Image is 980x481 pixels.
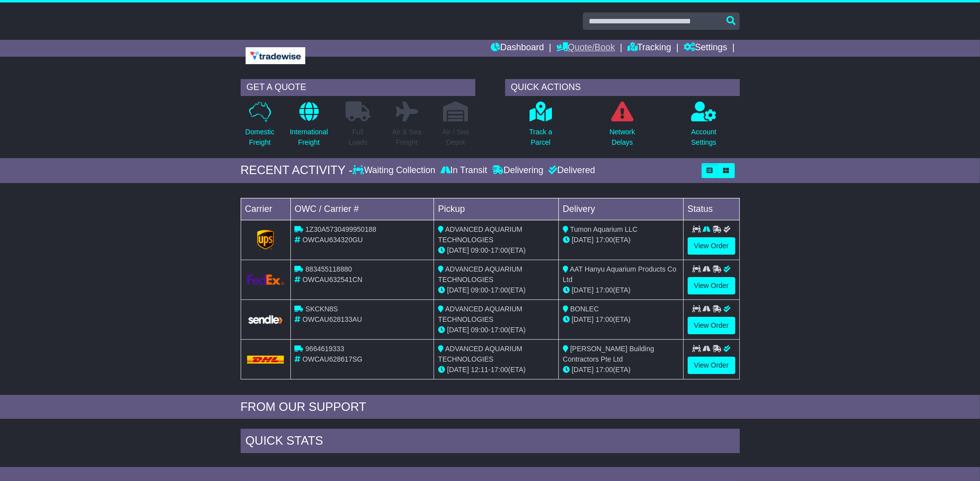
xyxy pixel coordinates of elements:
div: In Transit [438,165,490,176]
span: [DATE] [447,286,469,294]
img: GetCarrierServiceLogo [257,230,274,250]
a: Quote/Book [556,40,615,57]
span: 17:00 [596,286,613,294]
div: GET A QUOTE [241,79,475,96]
a: NetworkDelays [609,101,635,153]
a: View Order [688,237,735,255]
td: OWC / Carrier # [290,198,434,220]
span: 17:00 [491,246,508,254]
div: (ETA) [563,235,679,245]
td: Deliveries [241,456,740,481]
p: Air / Sea Depot [443,127,469,148]
span: OWCAU628617SG [302,355,362,363]
span: Tumon Aquarium LLC [570,225,638,233]
div: (ETA) [563,365,679,375]
p: Track a Parcel [529,127,552,148]
div: FROM OUR SUPPORT [241,400,740,414]
div: - (ETA) [438,365,554,375]
a: View Order [688,317,735,334]
span: AAT Hanyu Aquarium Products Co Ltd [563,265,676,284]
span: 883455118880 [305,265,352,273]
span: SKCKN8S [305,305,338,313]
a: Settings [684,40,727,57]
div: - (ETA) [438,325,554,335]
span: 09:00 [471,326,488,334]
p: International Freight [290,127,328,148]
span: [DATE] [572,366,594,374]
img: GetCarrierServiceLogo [247,314,284,325]
span: [DATE] [447,246,469,254]
span: [PERSON_NAME] Building Contractors Pte Ltd [563,345,654,363]
span: ADVANCED AQUARIUM TECHNOLOGIES [438,305,522,323]
div: Waiting Collection [353,165,438,176]
img: DHL.png [247,356,284,364]
span: 17:00 [596,366,613,374]
span: BONLEC [570,305,599,313]
td: Carrier [241,198,290,220]
div: Quick Stats [241,429,740,456]
span: 17:00 [596,236,613,244]
a: Track aParcel [529,101,552,153]
p: Network Delays [610,127,635,148]
a: DomesticFreight [245,101,274,153]
span: 17:00 [491,366,508,374]
div: (ETA) [563,285,679,295]
div: (ETA) [563,314,679,325]
span: 09:00 [471,286,488,294]
span: OWCAU632541CN [302,276,362,284]
span: [DATE] [447,326,469,334]
a: InternationalFreight [289,101,329,153]
a: View Order [688,277,735,294]
span: [DATE] [572,236,594,244]
span: [DATE] [572,315,594,323]
span: [DATE] [572,286,594,294]
p: Full Loads [346,127,370,148]
span: ADVANCED AQUARIUM TECHNOLOGIES [438,345,522,363]
span: 9664619333 [305,345,344,353]
span: OWCAU634320GU [302,236,362,244]
span: [DATE] [447,366,469,374]
div: QUICK ACTIONS [505,79,740,96]
div: - (ETA) [438,245,554,256]
td: Status [683,198,739,220]
span: 17:00 [491,286,508,294]
p: Air & Sea Freight [392,127,422,148]
div: RECENT ACTIVITY - [241,163,353,178]
span: OWCAU628133AU [302,315,362,323]
p: Account Settings [691,127,716,148]
a: View Order [688,357,735,374]
img: GetCarrierServiceLogo [247,275,284,285]
span: 09:00 [471,246,488,254]
span: ADVANCED AQUARIUM TECHNOLOGIES [438,265,522,284]
a: AccountSettings [691,101,717,153]
a: Dashboard [491,40,544,57]
div: - (ETA) [438,285,554,295]
span: 17:00 [491,326,508,334]
a: Tracking [627,40,671,57]
div: Delivering [490,165,546,176]
p: Domestic Freight [245,127,274,148]
span: 17:00 [596,315,613,323]
td: Delivery [558,198,683,220]
span: ADVANCED AQUARIUM TECHNOLOGIES [438,225,522,244]
td: Pickup [434,198,559,220]
span: 12:11 [471,366,488,374]
div: Delivered [546,165,595,176]
span: 1Z30A5730499950188 [305,225,376,233]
